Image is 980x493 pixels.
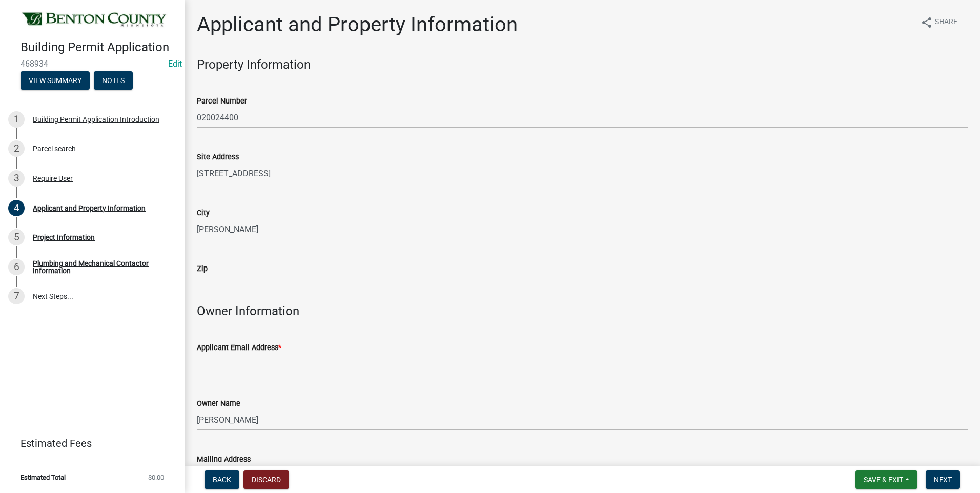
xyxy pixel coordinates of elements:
[912,12,966,32] button: shareShare
[8,140,25,157] div: 2
[94,77,133,85] wm-modal-confirm: Notes
[8,288,25,304] div: 7
[197,304,968,319] h4: Owner Information
[168,59,182,69] wm-modal-confirm: Edit Application Number
[21,40,176,55] h4: Building Permit Application
[926,470,960,489] button: Next
[197,154,239,161] label: Site Address
[855,470,917,489] button: Save & Exit
[935,16,957,29] span: Share
[197,98,247,105] label: Parcel Number
[148,474,164,481] span: $0.00
[94,71,133,90] button: Notes
[205,470,239,489] button: Back
[864,476,903,484] span: Save & Exit
[21,77,90,85] wm-modal-confirm: Summary
[197,344,281,352] label: Applicant Email Address
[8,170,25,187] div: 3
[33,175,73,182] div: Require User
[197,210,210,217] label: City
[21,71,90,90] button: View Summary
[213,476,231,484] span: Back
[33,145,76,152] div: Parcel search
[33,234,95,241] div: Project Information
[21,59,164,69] span: 468934
[197,57,968,72] h4: Property Information
[8,229,25,245] div: 5
[33,204,146,212] div: Applicant and Property Information
[197,12,518,37] h1: Applicant and Property Information
[21,474,66,481] span: Estimated Total
[934,476,952,484] span: Next
[8,111,25,128] div: 1
[21,11,168,29] img: Benton County, Minnesota
[921,16,933,29] i: share
[8,433,168,454] a: Estimated Fees
[197,456,251,463] label: Mailing Address
[33,116,159,123] div: Building Permit Application Introduction
[33,260,168,274] div: Plumbing and Mechanical Contactor Information
[8,200,25,216] div: 4
[8,259,25,275] div: 6
[197,400,240,407] label: Owner Name
[197,265,208,273] label: Zip
[168,59,182,69] a: Edit
[243,470,289,489] button: Discard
